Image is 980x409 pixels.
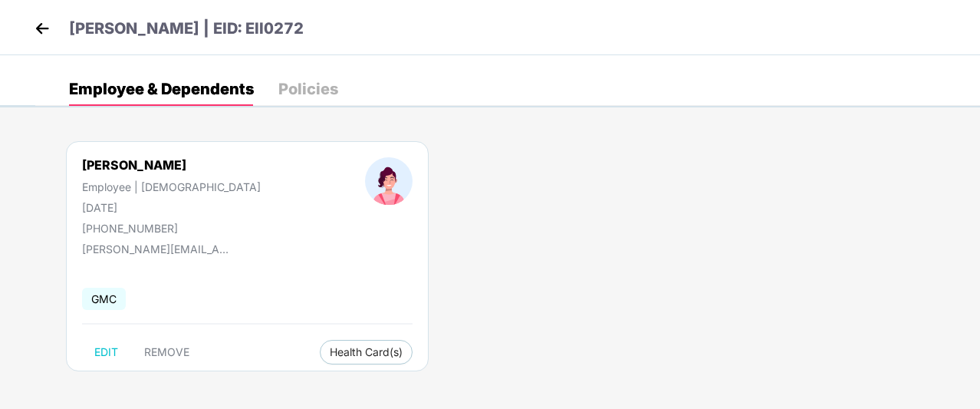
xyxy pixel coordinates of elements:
span: EDIT [94,346,118,358]
div: [PERSON_NAME] [82,157,261,173]
div: [DATE] [82,201,261,214]
div: Employee & Dependents [69,81,254,97]
p: [PERSON_NAME] | EID: Ell0272 [69,17,304,41]
span: Health Card(s) [330,348,403,356]
button: REMOVE [132,340,202,364]
button: Health Card(s) [320,340,413,364]
span: GMC [82,288,126,310]
img: profileImage [365,157,413,205]
button: EDIT [82,340,130,364]
div: Policies [278,81,338,97]
div: Employee | [DEMOGRAPHIC_DATA] [82,180,261,193]
img: back [31,17,54,40]
div: [PHONE_NUMBER] [82,222,261,235]
div: [PERSON_NAME][EMAIL_ADDRESS][PERSON_NAME][DOMAIN_NAME] [82,242,235,256]
span: REMOVE [144,346,189,358]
